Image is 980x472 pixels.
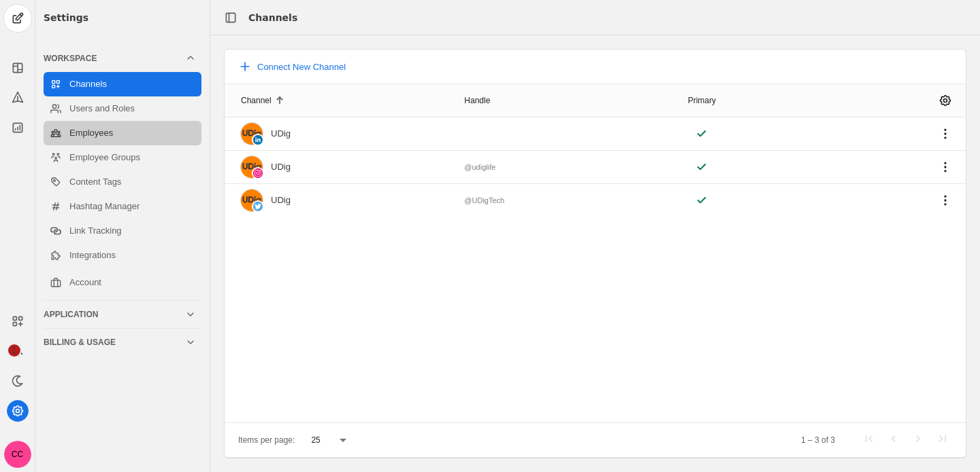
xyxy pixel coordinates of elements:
div: Items per page: [238,433,295,447]
div: Primary [688,95,728,106]
div: @UDigTech [464,195,504,206]
div: Primary [688,95,716,106]
a: Employee Groups [44,145,201,170]
app-icon-button: Channel Menu [933,188,958,213]
button: Connect New Channel [230,54,354,79]
div: Channels [248,11,297,24]
button: CC [4,441,31,468]
mat-expansion-panel-header: Workspace [44,48,201,69]
app-icon-button: Channel Menu [933,122,958,146]
app-icon-button: Channel Menu [933,155,958,179]
div: Channel [241,95,272,106]
a: Link Tracking [44,219,201,243]
a: Hashtag Manager [44,194,201,219]
div: Channel [241,95,284,106]
img: cache [241,189,263,211]
img: cache [241,156,263,178]
a: Integrations [44,243,201,268]
div: UDig [271,195,291,206]
a: Channels [44,72,201,96]
div: Workspace [44,53,185,64]
span: Connect New Channel [257,62,346,72]
div: UDig [271,162,291,173]
div: UDig [271,128,291,139]
div: Handle [464,95,502,106]
div: 1 – 3 of 3 [801,433,835,447]
div: Billing & Usage [44,337,185,348]
a: Content Tags [44,170,201,194]
div: Workspace [44,69,201,297]
a: Employees [44,121,201,145]
a: Account [44,270,201,295]
img: cache [241,123,263,145]
div: Application [44,309,185,320]
a: Users and Roles [44,96,201,121]
span: 25 [311,435,320,445]
mat-expansion-panel-header: Billing & Usage [44,331,201,353]
div: @udiglife [464,162,495,173]
div: Handle [464,95,490,106]
mat-expansion-panel-header: Application [44,304,201,325]
span: 1 [8,344,20,357]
